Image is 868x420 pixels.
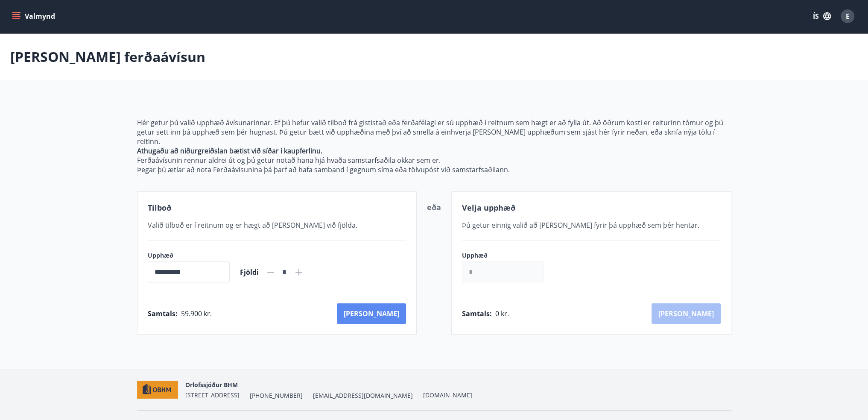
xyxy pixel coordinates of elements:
[181,309,212,318] span: 59.900 kr.
[185,381,237,389] span: Orlofssjóður BHM
[137,146,322,156] strong: Athugaðu að niðurgreiðslan bætist við síðar í kaupferlinu.
[10,47,205,66] p: [PERSON_NAME] ferðaávísun
[148,309,178,318] span: Samtals :
[808,9,836,24] button: ÍS
[249,391,302,400] span: [PHONE_NUMBER]
[423,391,472,399] a: [DOMAIN_NAME]
[148,251,230,260] label: Upphæð
[462,203,515,213] span: Velja upphæð
[185,391,239,399] span: [STREET_ADDRESS]
[137,165,731,174] p: Þegar þú ætlar að nota Ferðaávísunina þá þarf að hafa samband í gegnum síma eða tölvupóst við sam...
[148,203,171,213] span: Tilboð
[427,202,441,212] span: eða
[837,6,858,26] button: E
[137,156,731,165] p: Ferðaávísunin rennur aldrei út og þú getur notað hana hjá hvaða samstarfsaðila okkar sem er.
[10,9,58,24] button: menu
[846,12,850,21] span: E
[462,309,492,318] span: Samtals :
[137,118,731,146] p: Hér getur þú valið upphæð ávísunarinnar. Ef þú hefur valið tilboð frá gististað eða ferðafélagi e...
[137,381,178,399] img: c7HIBRK87IHNqKbXD1qOiSZFdQtg2UzkX3TnRQ1O.png
[148,220,357,230] span: Valið tilboð er í reitnum og er hægt að [PERSON_NAME] við fjölda.
[313,391,412,400] span: [EMAIL_ADDRESS][DOMAIN_NAME]
[240,267,259,277] span: Fjöldi
[462,251,552,260] label: Upphæð
[337,303,406,324] button: [PERSON_NAME]
[462,220,699,230] span: Þú getur einnig valið að [PERSON_NAME] fyrir þá upphæð sem þér hentar.
[495,309,509,318] span: 0 kr.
